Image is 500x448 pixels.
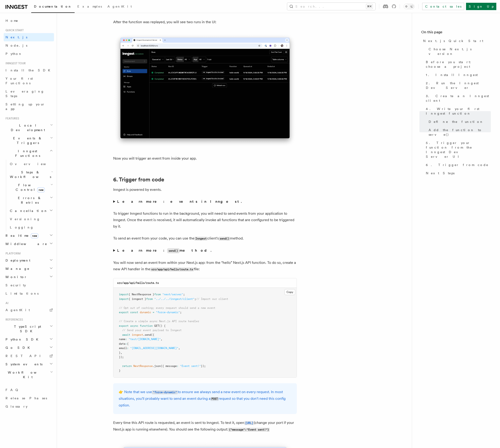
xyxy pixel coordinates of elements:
[6,292,39,295] span: Limitations
[117,199,243,204] strong: Learn more: events in Inngest.
[4,117,19,120] span: Features
[4,352,54,360] a: REST API
[113,186,297,193] p: Inngest is powered by events.
[8,223,54,231] a: Logging
[4,28,24,32] span: Quick start
[4,233,38,238] span: Realtime
[8,183,51,192] span: Flow Control
[6,35,27,39] span: Next.js
[426,171,455,175] span: Next Steps
[8,170,51,179] span: Steps & Workflows
[113,198,297,205] summary: Learn more: events in Inngest.
[6,52,22,56] span: Python
[4,324,50,333] span: TypeScript SDK
[6,90,44,98] span: Leveraging Steps
[77,5,102,8] span: Examples
[159,324,166,327] span: () {
[4,289,54,298] a: Limitations
[4,256,54,265] button: Deployment
[4,41,54,50] a: Node.js
[119,297,129,301] span: import
[424,58,491,71] a: Before you start: choose a project
[6,77,33,85] span: Your first Functions
[161,364,177,368] span: ({ message
[130,324,138,327] span: async
[161,338,162,341] span: ,
[4,394,54,402] a: Release Phases
[201,364,206,368] span: });
[146,297,153,301] span: from
[125,342,127,345] span: :
[153,311,154,314] span: =
[113,247,297,254] summary: Learn more:send()method.
[424,161,491,169] a: 6. Trigger from code
[423,39,483,43] span: Next.js Quick Start
[422,3,464,10] a: Contact sales
[4,337,41,342] span: Python SDK
[10,225,34,229] span: Logging
[429,128,491,137] span: Add the function to serve()
[10,217,40,221] span: Versioning
[194,297,196,301] span: ;
[119,338,125,341] span: name
[117,248,212,253] strong: Learn more: method.
[8,209,48,213] span: Cancellation
[150,268,194,271] code: src/app/api/hello/route.ts
[119,355,124,359] span: });
[4,402,54,411] a: Glossary
[4,136,50,145] span: Events & Triggers
[426,163,489,167] span: 6. Trigger from code
[4,386,54,394] a: FAQ
[4,123,50,132] span: Local Development
[127,347,129,350] span: :
[6,68,53,72] span: Install the SDK
[4,322,54,335] button: TypeScript SDK
[4,240,54,248] button: Middleware
[6,18,18,23] span: Home
[8,160,54,168] a: Overview
[113,176,164,183] a: 6. Trigger from code
[119,389,291,409] p: 👉 Note that we use to ensure we always send a new event on every request. In most situations, you...
[4,344,54,352] button: Go SDK
[427,126,491,139] a: Add the function to serve()
[152,390,178,394] a: "force-dynamic"
[426,81,491,90] span: 2. Run the Inngest Dev Server
[4,33,54,41] a: Next.js
[113,235,297,242] p: To send an event from your code, you can use the client's method.
[424,92,491,105] a: 3. Create an Inngest client
[4,62,26,65] span: Inngest tour
[122,329,182,332] span: // Send your event payload to Inngest
[4,87,54,100] a: Leveraging Steps
[6,405,28,408] span: Glossary
[421,29,491,37] h4: On this page
[105,1,135,12] a: AgentKit
[119,324,129,327] span: export
[6,283,26,287] span: Security
[6,354,45,358] span: REST API
[421,37,491,45] a: Next.js Quick Start
[4,231,54,240] button: Realtimenew
[180,364,201,368] span: "Event sent!"
[4,335,54,344] button: Python SDK
[4,345,33,350] span: Go SDK
[211,397,219,401] code: POST
[113,259,297,273] p: You will now send an event from within your Next.js app: from the “hello” Next.js API function. T...
[151,333,154,336] span: ({
[178,347,180,350] span: ,
[8,168,54,181] button: Steps & Workflows
[427,118,491,126] a: Define the function
[31,233,38,238] span: new
[466,3,496,10] a: Sign Up
[219,237,230,241] code: send()
[156,311,180,314] span: "force-dynamic"
[127,342,129,345] span: {
[8,181,54,194] button: Flow Controlnew
[4,149,50,158] span: Inngest Functions
[244,420,254,425] a: [URL]
[427,45,491,58] a: Choose Next.js version
[4,242,47,246] span: Middleware
[4,160,54,231] div: Inngest Functions
[4,301,8,305] span: AI
[130,347,178,350] span: "[EMAIL_ADDRESS][DOMAIN_NAME]"
[424,139,491,161] a: 5. Trigger your function from the Inngest Dev Server UI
